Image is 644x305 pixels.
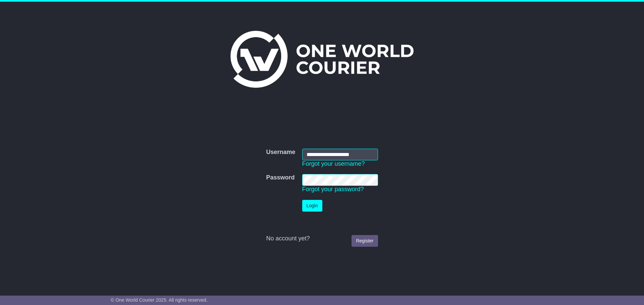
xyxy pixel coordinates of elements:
button: Login [302,200,322,212]
label: Username [266,149,295,156]
a: Forgot your password? [302,186,364,193]
div: No account yet? [266,235,378,242]
a: Register [352,235,378,247]
label: Password [266,174,294,181]
span: © One World Courier 2025. All rights reserved. [111,297,208,303]
img: One World [230,31,414,88]
a: Forgot your username? [302,160,365,167]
